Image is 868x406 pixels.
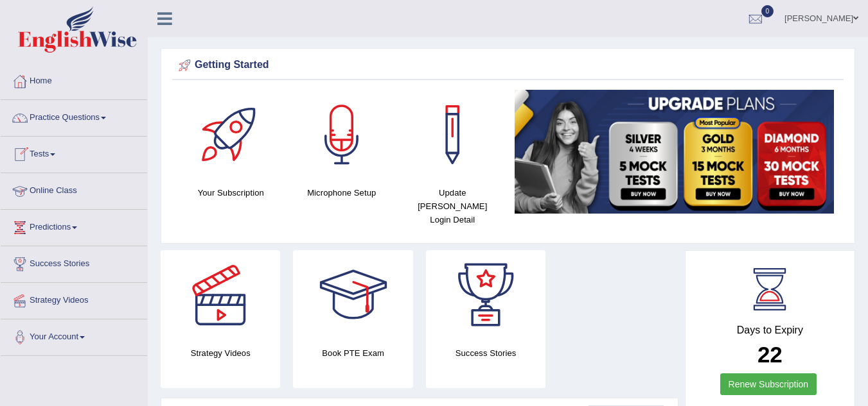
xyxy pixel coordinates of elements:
a: Practice Questions [1,100,147,132]
h4: Book PTE Exam [293,346,412,360]
img: small5.jpg [515,90,835,214]
a: Strategy Videos [1,283,147,315]
span: 0 [761,5,774,17]
h4: Your Subscription [182,186,280,199]
a: Renew Subscription [720,373,817,395]
b: 22 [757,342,783,367]
div: Getting Started [175,56,840,75]
a: Predictions [1,210,147,242]
h4: Update [PERSON_NAME] Login Detail [403,186,502,226]
h4: Success Stories [426,346,545,360]
a: Home [1,63,147,96]
a: Your Account [1,319,147,351]
h4: Strategy Videos [161,346,280,360]
a: Tests [1,137,147,169]
a: Success Stories [1,246,147,278]
h4: Microphone Setup [293,186,391,199]
a: Online Class [1,173,147,205]
h4: Days to Expiry [700,325,840,336]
